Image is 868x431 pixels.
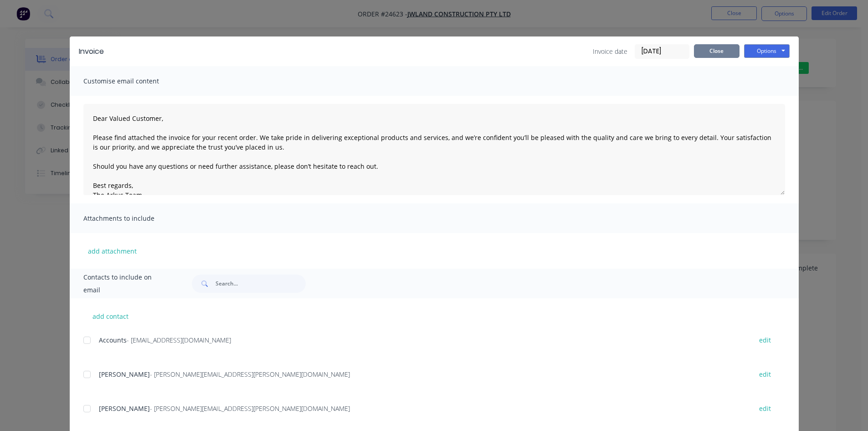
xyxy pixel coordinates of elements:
[744,44,790,58] button: Options
[150,370,350,379] span: - [PERSON_NAME][EMAIL_ADDRESS][PERSON_NAME][DOMAIN_NAME]
[754,402,776,415] button: edit
[216,275,306,293] input: Search...
[99,370,150,379] span: [PERSON_NAME]
[83,271,169,296] span: Contacts to include on email
[83,309,138,323] button: add contact
[99,404,150,413] span: [PERSON_NAME]
[99,336,127,344] span: Accounts
[754,334,776,346] button: edit
[83,212,184,225] span: Attachments to include
[79,46,104,57] div: Invoice
[150,404,350,413] span: - [PERSON_NAME][EMAIL_ADDRESS][PERSON_NAME][DOMAIN_NAME]
[694,44,740,58] button: Close
[593,47,627,56] span: Invoice date
[83,104,785,195] textarea: Dear Valued Customer, Please find attached the invoice for your recent order. We take pride in de...
[83,75,184,88] span: Customise email content
[754,368,776,380] button: edit
[83,244,141,258] button: add attachment
[127,336,231,344] span: - [EMAIL_ADDRESS][DOMAIN_NAME]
